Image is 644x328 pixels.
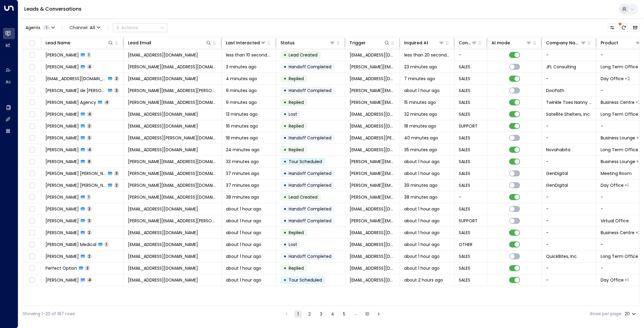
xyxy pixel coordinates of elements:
[636,99,641,105] div: Day Office,Workstation
[128,111,198,117] span: SteveDan@satelliteco.com
[85,265,90,271] span: 2
[542,239,596,250] td: -
[67,23,103,32] span: Channel:
[280,39,295,46] div: Status
[289,277,322,283] span: Tour Scheduled
[28,170,36,177] span: Toggle select row
[542,73,596,84] td: -
[404,218,440,224] span: about 1 hour ago
[404,76,435,82] span: 7 minutes ago
[350,135,395,141] span: ben.n.rapp@gmail.com
[404,87,440,94] span: about 1 hour ago
[625,76,630,82] div: Long Term Office,Workstation
[619,23,628,32] span: There are new threads available. Refresh the grid to view the latest updates.
[459,123,478,129] span: SUPPORT
[542,49,596,61] td: -
[226,182,259,188] span: 37 minutes ago
[283,204,287,214] div: •
[87,194,91,200] span: 1
[289,170,331,176] span: Handoff Completed
[454,191,487,203] td: -
[546,182,568,188] span: GenDigital
[87,254,92,259] span: 2
[289,99,304,105] span: Replied
[625,182,629,188] div: Meeting Room
[283,180,287,190] div: •
[283,310,383,318] nav: pagination navigation
[404,230,440,236] span: about 1 hour ago
[28,241,36,248] span: Toggle select row
[289,76,304,82] span: Replied
[45,206,79,212] span: Jen Gibson
[350,170,395,176] span: Ana.Carolina@gendigital.com
[404,253,440,259] span: about 1 hour ago
[404,206,440,212] span: about 1 hour ago
[459,39,471,46] div: Conversation Type
[459,111,470,117] span: SALES
[459,147,470,153] span: SALES
[28,158,36,166] span: Toggle select row
[226,265,261,271] span: about 1 hour ago
[459,206,470,212] span: SALES
[283,156,287,167] div: •
[350,123,395,129] span: ericoa.andriotti@gmail.com
[283,109,287,119] div: •
[459,76,470,82] span: SALES
[601,182,624,188] span: Day Office
[283,227,287,238] div: •
[454,49,487,61] td: -
[114,88,119,93] span: 3
[28,146,36,154] span: Toggle select row
[87,52,91,57] span: 1
[28,122,36,130] span: Toggle select row
[283,251,287,261] div: •
[546,99,592,105] span: Twinkle Toes Nanny Agency
[404,99,436,105] span: 15 minutes ago
[114,183,119,188] span: 2
[45,135,79,141] span: Ben Rapp
[546,147,570,153] span: Novahabita
[601,253,638,259] span: Long Term Office
[226,194,259,200] span: 38 minutes ago
[43,25,50,30] span: 1
[601,277,624,283] span: Day Office
[542,132,596,144] td: -
[23,311,75,317] div: Showing 1-20 of 187 rows
[404,39,428,46] div: Inquired At
[283,275,287,285] div: •
[283,62,287,72] div: •
[128,206,198,212] span: jenjengibson@yahoo.com
[350,64,395,70] span: james.levija@jflconsulting.com
[24,5,82,12] a: Leads & Conversations
[289,241,297,248] span: Lost
[226,76,257,82] span: 4 minutes ago
[226,99,257,105] span: 9 minutes ago
[45,159,79,165] span: Artie Vincent
[289,218,331,224] span: Handoff Completed
[87,64,92,69] span: 4
[404,39,444,46] div: Inquired At
[542,203,596,215] td: -
[639,111,643,117] div: Meeting Room
[283,97,287,108] div: •
[128,52,198,58] span: rvelosoo@gmail.com
[289,135,331,141] span: Handoff Completed
[87,206,92,211] span: 2
[28,63,36,71] span: Toggle select row
[114,76,119,81] span: 2
[113,23,167,32] div: Button group with a nested menu
[601,99,635,105] span: Business Centre
[289,206,331,212] span: Handoff Completed
[128,218,217,224] span: ahmed.mohamed@axstron.com
[45,218,79,224] span: Ahmed mohamed
[289,147,304,153] span: Replied
[128,277,198,283] span: marvincig@yahoo.com
[87,159,92,164] span: 8
[226,135,258,141] span: 18 minutes ago
[226,39,260,46] div: Last Interacted
[459,253,470,259] span: SALES
[601,147,638,153] span: Long Term Office
[45,123,79,129] span: erico andriotti
[128,182,217,188] span: ana.carolina@gendigital.com
[45,39,114,46] div: Lead Name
